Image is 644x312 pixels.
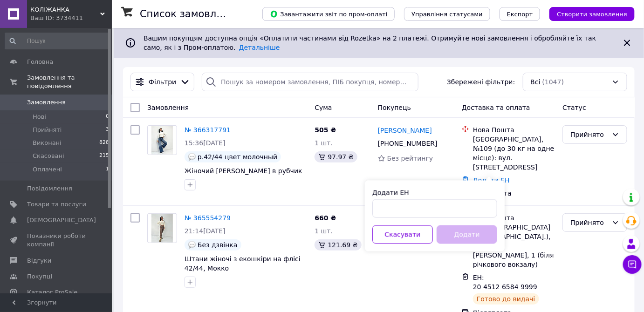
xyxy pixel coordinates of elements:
[447,77,515,87] span: Збережені фільтри:
[27,288,77,297] span: Каталог ProSale
[315,214,336,222] span: 660 ₴
[27,200,86,209] span: Товари та послуги
[315,104,332,111] span: Cума
[147,213,177,243] a: Фото товару
[262,7,395,21] button: Завантажити звіт по пром-оплаті
[27,98,66,107] span: Замовлення
[30,6,100,14] span: КОЛІЖАНКА
[404,7,490,21] button: Управління статусами
[473,293,539,305] div: Готово до видачі
[500,7,541,21] button: Експорт
[106,113,109,121] span: 0
[188,153,196,161] img: :speech_balloon:
[473,223,555,269] div: м. [GEOGRAPHIC_DATA] ([GEOGRAPHIC_DATA].), №2: вул. [PERSON_NAME], 1 (біля річкового вокзалу)
[27,232,86,249] span: Показники роботи компанії
[27,272,52,281] span: Покупці
[151,126,173,155] img: Фото товару
[473,135,555,172] div: [GEOGRAPHIC_DATA], №109 (до 30 кг на одне місце): вул. [STREET_ADDRESS]
[315,139,333,147] span: 1 шт.
[5,33,110,49] input: Пошук
[315,227,333,235] span: 1 шт.
[27,58,53,66] span: Головна
[549,7,635,21] button: Створити замовлення
[185,214,231,222] a: № 365554279
[106,126,109,134] span: 3
[185,255,301,272] a: Штани жіночі з екошкіри на флісі 42/44, Мокко
[378,126,432,135] a: [PERSON_NAME]
[185,227,226,235] span: 21:14[DATE]
[144,34,596,51] span: Вашим покупцям доступна опція «Оплатити частинами від Rozetka» на 2 платежі. Отримуйте нові замов...
[30,14,112,22] div: Ваш ID: 3734411
[140,8,234,20] h1: Список замовлень
[315,126,336,134] span: 505 ₴
[473,176,510,184] a: Додати ЕН
[202,73,418,91] input: Пошук за номером замовлення, ПІБ покупця, номером телефону, Email, номером накладної
[562,104,586,111] span: Статус
[315,239,361,251] div: 121.69 ₴
[147,125,177,155] a: Фото товару
[99,152,109,160] span: 215
[33,139,62,147] span: Виконані
[33,113,46,121] span: Нові
[372,225,433,244] button: Скасувати
[473,274,537,291] span: ЕН: 20 4512 6584 9999
[149,77,176,87] span: Фільтри
[185,167,302,175] a: Жіночий [PERSON_NAME] в рубчик
[270,10,387,18] span: Завантажити звіт по пром-оплаті
[315,151,357,163] div: 97.97 ₴
[27,184,72,193] span: Повідомлення
[531,77,541,87] span: Всі
[540,10,635,17] a: Створити замовлення
[570,129,608,140] div: Прийнято
[387,155,433,162] span: Без рейтингу
[151,214,173,243] img: Фото товару
[33,165,62,174] span: Оплачені
[239,44,280,51] a: Детальніше
[473,213,555,223] div: Нова Пошта
[27,74,112,90] span: Замовлення та повідомлення
[27,257,51,265] span: Відгуки
[185,139,226,147] span: 15:36[DATE]
[198,153,277,161] span: р.42/44 цвет молочный
[99,139,109,147] span: 828
[147,104,189,111] span: Замовлення
[507,11,533,18] span: Експорт
[106,165,109,174] span: 1
[188,241,196,249] img: :speech_balloon:
[198,241,238,249] span: Без дзвінка
[557,11,627,18] span: Створити замовлення
[185,126,231,134] a: № 366317791
[623,255,642,274] button: Чат з покупцем
[473,125,555,135] div: Нова Пошта
[372,189,409,197] label: Додати ЕН
[473,189,555,198] div: Післяплата
[33,126,62,134] span: Прийняті
[570,217,608,228] div: Прийнято
[378,104,411,111] span: Покупець
[376,137,439,150] div: [PHONE_NUMBER]
[33,152,64,160] span: Скасовані
[411,11,483,18] span: Управління статусами
[542,78,564,86] span: (1047)
[462,104,530,111] span: Доставка та оплата
[27,216,96,224] span: [DEMOGRAPHIC_DATA]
